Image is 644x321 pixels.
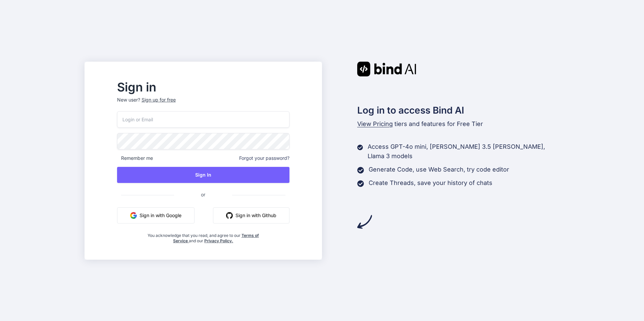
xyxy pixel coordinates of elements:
p: tiers and features for Free Tier [357,119,560,129]
img: google [130,212,137,219]
p: Create Threads, save your history of chats [369,178,492,188]
span: Forgot your password? [239,155,289,162]
p: Generate Code, use Web Search, try code editor [369,165,509,174]
h2: Sign in [117,82,289,92]
img: github [226,212,233,219]
input: Login or Email [117,111,289,128]
button: Sign In [117,167,289,183]
div: Sign up for free [142,97,176,103]
a: Terms of Service [173,233,259,243]
img: Bind AI logo [357,62,416,76]
a: Privacy Policy. [204,238,233,243]
span: or [174,186,232,203]
span: View Pricing [357,120,393,127]
div: You acknowledge that you read, and agree to our and our [146,229,261,244]
img: arrow [357,214,372,229]
button: Sign in with Google [117,207,195,223]
h2: Log in to access Bind AI [357,103,560,117]
span: Remember me [117,155,153,162]
p: Access GPT-4o mini, [PERSON_NAME] 3.5 [PERSON_NAME], Llama 3 models [368,142,559,161]
button: Sign in with Github [213,207,289,223]
p: New user? [117,97,289,111]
